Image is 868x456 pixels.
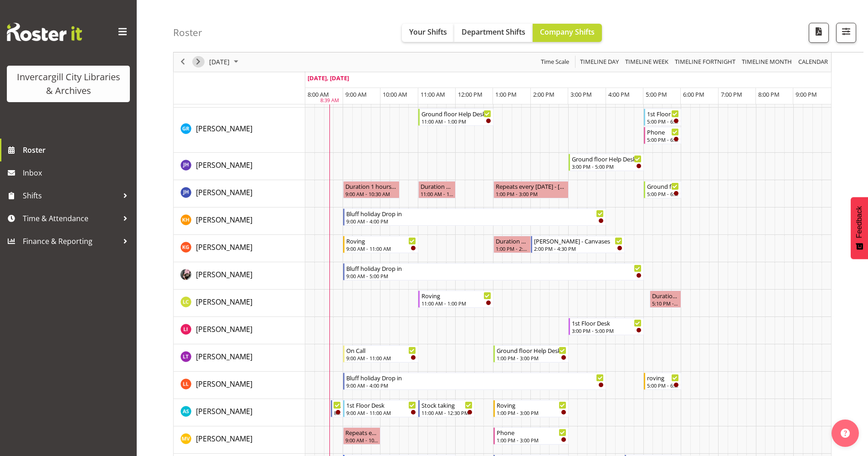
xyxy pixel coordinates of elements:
td: Jillian Hunter resource [174,180,305,207]
div: Grace Roscoe-Squires"s event - 1st Floor Desk Begin From Wednesday, September 24, 2025 at 5:00:00... [644,109,681,126]
div: [PERSON_NAME] - Canvases [534,236,622,245]
div: Roving [497,400,566,409]
div: Newspapers [334,400,341,409]
div: 5:10 PM - 6:00 PM [652,300,679,307]
button: Department Shifts [454,24,533,42]
span: [PERSON_NAME] [196,406,252,416]
img: Rosterit website logo [7,23,82,41]
div: 3:00 PM - 5:00 PM [572,327,642,334]
div: Linda Cooper"s event - Roving Begin From Wednesday, September 24, 2025 at 11:00:00 AM GMT+12:00 E... [418,290,493,308]
span: Timeline Fortnight [674,57,736,68]
td: Keyu Chen resource [174,262,305,290]
div: Ground floor Help Desk [647,181,679,191]
button: Your Shifts [402,24,454,42]
a: [PERSON_NAME] [196,378,252,389]
div: Katie Greene"s event - Arty Arvo - Canvases Begin From Wednesday, September 24, 2025 at 2:00:00 P... [531,236,625,253]
td: Lyndsay Tautari resource [174,344,305,372]
button: Timeline Day [579,57,621,68]
span: Department Shifts [462,27,525,37]
span: Your Shifts [409,27,447,37]
a: [PERSON_NAME] [196,406,252,417]
div: 1st Floor Desk [572,318,642,327]
div: September 24, 2025 [206,52,244,72]
div: Jillian Hunter"s event - Repeats every wednesday - Jillian Hunter Begin From Wednesday, September... [493,181,569,198]
div: Stock taking [421,400,473,409]
a: [PERSON_NAME] [196,160,252,171]
span: [DATE] [208,57,231,68]
div: 9:00 AM - 11:00 AM [346,409,416,416]
span: 8:00 PM [758,90,780,98]
span: 4:00 PM [608,90,630,98]
div: Ground floor Help Desk [572,154,642,163]
span: [PERSON_NAME] [196,124,252,134]
span: Timeline Week [624,57,669,68]
button: Fortnight [673,57,737,68]
div: Lyndsay Tautari"s event - Ground floor Help Desk Begin From Wednesday, September 24, 2025 at 1:00... [493,345,569,363]
div: 9:00 AM - 4:00 PM [346,382,604,389]
div: 11:00 AM - 12:00 PM [421,190,453,197]
div: Lynette Lockett"s event - roving Begin From Wednesday, September 24, 2025 at 5:00:00 PM GMT+12:00... [644,373,681,390]
div: 5:00 PM - 6:00 PM [647,136,679,143]
div: Mandy Stenton"s event - 1st Floor Desk Begin From Wednesday, September 24, 2025 at 9:00:00 AM GMT... [343,400,418,417]
div: 3:00 PM - 5:00 PM [572,163,642,170]
div: Roving [346,236,416,245]
a: [PERSON_NAME] [196,123,252,134]
a: [PERSON_NAME] [196,351,252,362]
span: [PERSON_NAME] [196,215,252,225]
span: [PERSON_NAME] [196,352,252,362]
div: Bluff holiday Drop in [346,209,604,218]
div: 9:00 AM - 5:00 PM [346,272,642,280]
div: 8:39 AM [320,97,339,105]
div: Bluff holiday Drop in [346,373,604,382]
div: Duration 1 hours - [PERSON_NAME] [421,181,453,191]
span: Shifts [23,189,118,202]
span: Timeline Month [741,57,793,68]
div: Invercargill City Libraries & Archives [16,70,121,98]
span: [PERSON_NAME] [196,187,252,197]
span: 10:00 AM [383,90,407,98]
div: Kaela Harley"s event - Bluff holiday Drop in Begin From Wednesday, September 24, 2025 at 9:00:00 ... [343,208,606,226]
div: 9:00 AM - 11:00 AM [346,354,416,362]
span: 9:00 AM [345,90,367,98]
td: Grace Roscoe-Squires resource [174,108,305,153]
div: Grace Roscoe-Squires"s event - Phone Begin From Wednesday, September 24, 2025 at 5:00:00 PM GMT+1... [644,127,681,144]
span: 6:00 PM [683,90,704,98]
a: [PERSON_NAME] [196,324,252,335]
div: 5:00 PM - 6:00 PM [647,190,679,197]
td: Kaela Harley resource [174,207,305,235]
div: Jillian Hunter"s event - Ground floor Help Desk Begin From Wednesday, September 24, 2025 at 5:00:... [644,181,681,198]
span: 3:00 PM [570,90,592,98]
button: Previous [177,57,189,68]
div: Marion van Voornveld"s event - Phone Begin From Wednesday, September 24, 2025 at 1:00:00 PM GMT+1... [493,427,569,445]
div: Repeats every [DATE] - [PERSON_NAME] [496,181,566,191]
span: [PERSON_NAME] [196,269,252,280]
span: [PERSON_NAME] [196,297,252,307]
span: 11:00 AM [421,90,445,98]
span: Company Shifts [540,27,595,37]
td: Katie Greene resource [174,235,305,262]
div: Duration 0 hours - [PERSON_NAME] [652,291,679,300]
td: Mandy Stenton resource [174,399,305,426]
a: [PERSON_NAME] [196,433,252,444]
span: [PERSON_NAME] [196,379,252,389]
span: 1:00 PM [495,90,517,98]
a: [PERSON_NAME] [196,296,252,307]
div: 9:00 AM - 10:30 AM [345,190,397,197]
span: [DATE], [DATE] [308,74,349,82]
span: 9:00 PM [796,90,817,98]
div: Jill Harpur"s event - Ground floor Help Desk Begin From Wednesday, September 24, 2025 at 3:00:00 ... [569,154,644,171]
span: Time Scale [540,57,570,68]
td: Marion van Voornveld resource [174,426,305,454]
span: [PERSON_NAME] [196,160,252,170]
div: Marion van Voornveld"s event - Repeats every wednesday - Marion van Voornveld Begin From Wednesda... [343,427,380,445]
div: 5:00 PM - 6:00 PM [647,382,679,389]
a: [PERSON_NAME] [196,242,252,253]
span: 5:00 PM [646,90,667,98]
span: 8:00 AM [308,90,329,98]
td: Jill Harpur resource [174,153,305,180]
div: 2:00 PM - 4:30 PM [534,245,622,252]
div: previous period [175,52,190,72]
div: 8:40 AM - 9:00 AM [334,409,341,416]
button: Company Shifts [533,24,602,42]
button: Download a PDF of the roster for the current day [809,23,829,43]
